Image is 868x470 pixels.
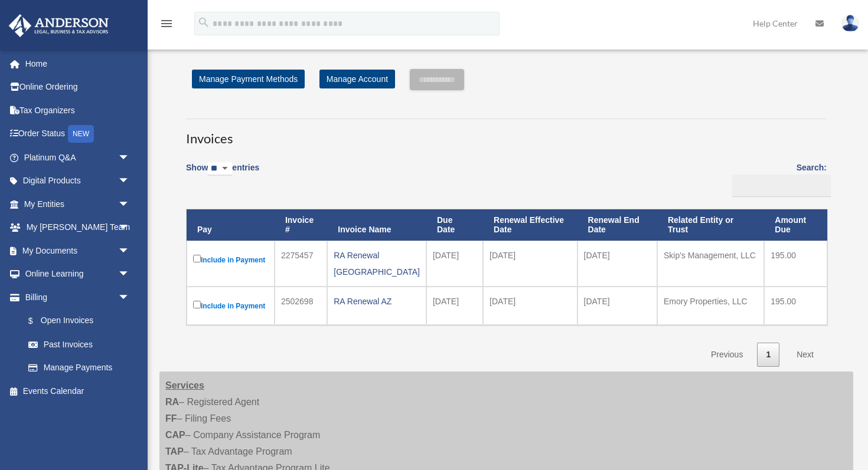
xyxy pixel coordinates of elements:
[732,175,831,197] input: Search:
[5,14,112,37] img: Anderson Advisors Platinum Portal
[657,241,764,287] td: Skip's Management, LLC
[8,75,148,99] a: Online Ordering
[8,216,148,239] a: My [PERSON_NAME] Teamarrow_drop_down
[327,209,426,241] th: Invoice Name: activate to sort column ascending
[8,52,148,75] a: Home
[208,162,232,176] select: Showentries
[426,241,483,287] td: [DATE]
[426,209,483,241] th: Due Date: activate to sort column ascending
[197,16,210,29] i: search
[728,160,827,197] label: Search:
[118,192,142,216] span: arrow_drop_down
[193,301,201,308] input: Include in Payment
[483,209,577,241] th: Renewal Effective Date: activate to sort column ascending
[186,160,259,188] label: Show entries
[159,17,174,31] i: menu
[8,379,148,403] a: Events Calendar
[8,122,148,146] a: Order StatusNEW
[657,209,764,241] th: Related Entity or Trust: activate to sort column ascending
[187,209,275,241] th: Pay: activate to sort column descending
[577,287,657,325] td: [DATE]
[193,255,201,262] input: Include in Payment
[165,397,179,407] strong: RA
[17,333,142,356] a: Past Invoices
[334,247,420,280] div: RA Renewal [GEOGRAPHIC_DATA]
[275,209,327,241] th: Invoice #: activate to sort column ascending
[118,285,142,310] span: arrow_drop_down
[8,169,148,193] a: Digital Productsarrow_drop_down
[702,343,752,367] a: Previous
[193,252,268,267] label: Include in Payment
[165,446,184,456] strong: TAP
[17,309,136,333] a: $Open Invoices
[118,146,142,170] span: arrow_drop_down
[186,119,827,148] h3: Invoices
[118,239,142,263] span: arrow_drop_down
[577,241,657,287] td: [DATE]
[319,70,395,88] a: Manage Account
[68,125,94,143] div: NEW
[483,287,577,325] td: [DATE]
[483,241,577,287] td: [DATE]
[118,262,142,287] span: arrow_drop_down
[764,241,827,287] td: 195.00
[165,430,185,440] strong: CAP
[17,356,142,380] a: Manage Payments
[275,287,327,325] td: 2502698
[8,146,148,169] a: Platinum Q&Aarrow_drop_down
[8,239,148,262] a: My Documentsarrow_drop_down
[764,209,827,241] th: Amount Due: activate to sort column ascending
[788,343,823,367] a: Next
[35,314,41,328] span: $
[841,15,859,32] img: User Pic
[193,298,268,313] label: Include in Payment
[165,413,177,423] strong: FF
[159,21,174,31] a: menu
[657,287,764,325] td: Emory Properties, LLC
[8,98,148,122] a: Tax Organizers
[8,285,142,309] a: Billingarrow_drop_down
[118,169,142,193] span: arrow_drop_down
[764,287,827,325] td: 195.00
[275,241,327,287] td: 2275457
[118,216,142,240] span: arrow_drop_down
[8,262,148,286] a: Online Learningarrow_drop_down
[757,343,779,367] a: 1
[334,293,420,310] div: RA Renewal AZ
[426,287,483,325] td: [DATE]
[192,70,305,88] a: Manage Payment Methods
[8,192,148,216] a: My Entitiesarrow_drop_down
[165,380,204,390] strong: Services
[577,209,657,241] th: Renewal End Date: activate to sort column ascending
